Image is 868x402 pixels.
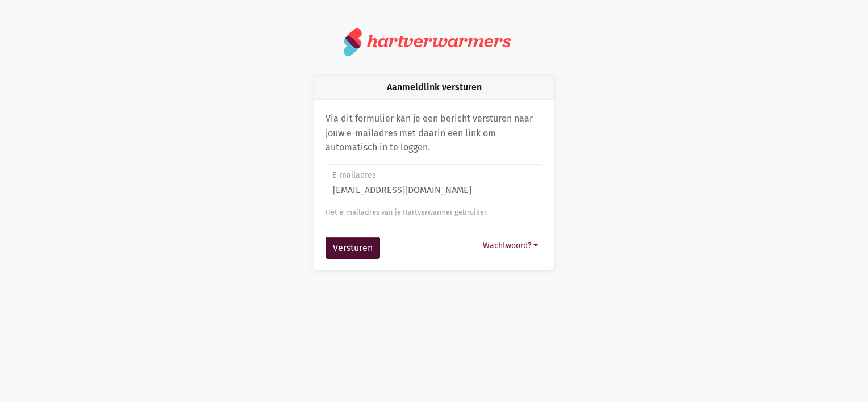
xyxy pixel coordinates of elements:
[325,111,543,155] p: Via dit formulier kan je een bericht versturen naar jouw e-mailadres met daarin een link om autom...
[314,76,554,100] div: Aanmeldlink versturen
[344,27,524,57] a: hartverwarmers
[332,169,535,182] label: E-mailadres
[344,27,362,57] img: logo.svg
[325,164,543,259] form: Aanmeldlink versturen
[478,237,543,254] button: Wachtwoord?
[325,207,543,218] div: Het e-mailadres van je Hartverwarmer gebruiker.
[325,237,380,259] button: Versturen
[367,31,511,52] div: hartverwarmers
